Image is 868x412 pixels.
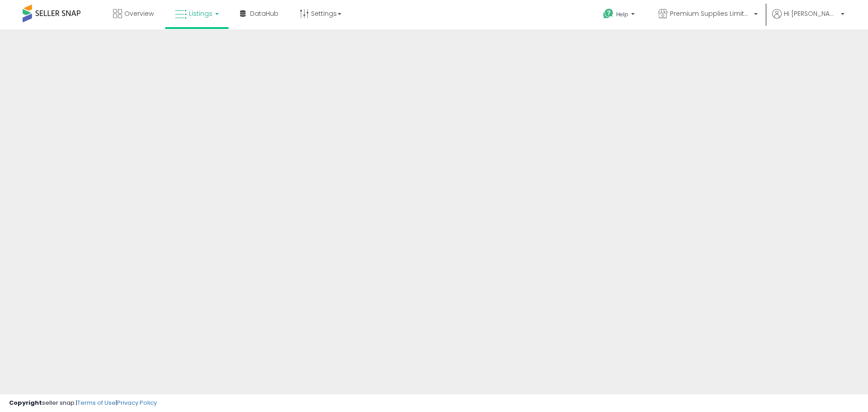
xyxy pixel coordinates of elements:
[616,10,628,18] span: Help
[124,9,154,18] span: Overview
[77,398,116,407] a: Terms of Use
[772,9,844,29] a: Hi [PERSON_NAME]
[596,1,644,29] a: Help
[9,398,42,407] strong: Copyright
[784,9,838,18] span: Hi [PERSON_NAME]
[9,399,157,407] div: seller snap | |
[189,9,212,18] span: Listings
[603,8,614,19] i: Get Help
[250,9,278,18] span: DataHub
[117,398,157,407] a: Privacy Policy
[670,9,751,18] span: Premium Supplies Limited [GEOGRAPHIC_DATA]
